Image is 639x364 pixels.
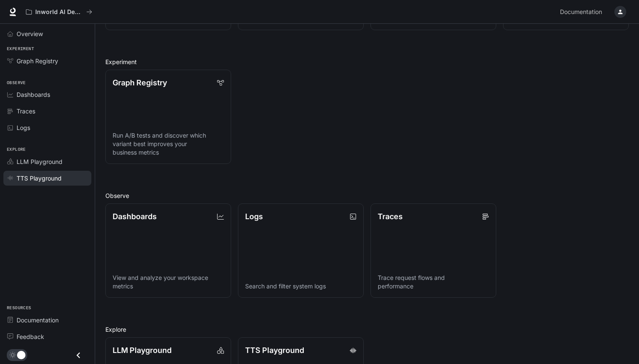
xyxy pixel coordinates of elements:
h2: Explore [105,325,629,334]
a: LogsSearch and filter system logs [238,203,364,298]
a: Feedback [3,329,91,344]
button: All workspaces [22,3,96,20]
p: Graph Registry [113,77,167,88]
button: Close drawer [69,347,88,364]
span: Graph Registry [17,56,58,65]
a: Traces [3,104,91,119]
span: Overview [17,29,43,38]
span: Logs [17,123,30,132]
a: Graph Registry [3,54,91,68]
p: View and analyze your workspace metrics [113,274,224,291]
h2: Observe [105,191,629,200]
span: Traces [17,107,35,116]
span: Documentation [17,316,59,324]
a: Documentation [557,3,608,20]
p: Traces [378,211,403,222]
span: LLM Playground [17,157,62,166]
a: LLM Playground [3,154,91,169]
a: Logs [3,120,91,135]
p: Run A/B tests and discover which variant best improves your business metrics [113,131,224,157]
span: TTS Playground [17,174,62,183]
p: TTS Playground [245,344,304,356]
a: Overview [3,26,91,41]
p: Logs [245,211,263,222]
a: DashboardsView and analyze your workspace metrics [105,203,231,298]
h2: Experiment [105,57,629,66]
p: Dashboards [113,211,157,222]
a: TTS Playground [3,171,91,186]
a: Documentation [3,313,91,327]
p: Inworld AI Demos [35,8,83,16]
span: Documentation [560,7,602,17]
p: Trace request flows and performance [378,274,489,291]
p: Search and filter system logs [245,282,356,291]
p: LLM Playground [113,344,172,356]
span: Dark mode toggle [17,350,25,359]
a: Graph RegistryRun A/B tests and discover which variant best improves your business metrics [105,70,231,164]
a: TracesTrace request flows and performance [370,203,496,298]
a: Dashboards [3,87,91,102]
span: Feedback [17,332,44,341]
span: Dashboards [17,90,50,99]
